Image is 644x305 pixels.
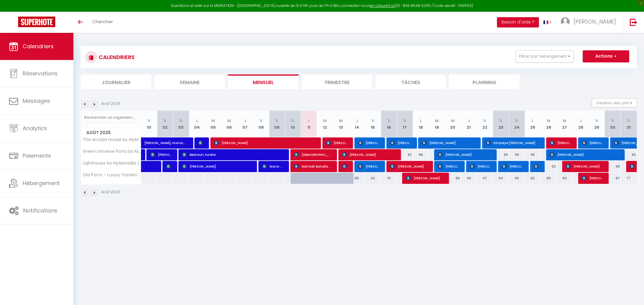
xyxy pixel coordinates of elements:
span: [PERSON_NAME] [214,137,316,149]
li: Planning [449,74,520,89]
abbr: V [483,118,486,124]
img: logout [630,18,637,26]
th: 17 [397,111,413,137]
th: 29 [589,111,605,137]
div: 92 [365,173,381,184]
p: Août 2025 [101,101,120,107]
div: 98 [509,149,525,160]
th: 16 [381,111,397,137]
span: The Arcada House by MyMoradia [82,137,142,142]
th: 31 [621,111,637,137]
span: [PERSON_NAME] [150,149,172,160]
div: 77 [621,173,637,184]
span: [PERSON_NAME], morrocan, [DATE], [PASSPORT], [GEOGRAPHIC_DATA], [GEOGRAPHIC_DATA], [GEOGRAPHIC_DATA] [144,134,186,146]
th: 01 [141,111,157,137]
li: Semaine [154,74,225,89]
th: 09 [269,111,285,137]
th: 13 [333,111,349,137]
div: 94 [493,173,509,184]
div: 90 [509,173,525,184]
div: 96 [445,173,461,184]
div: 92 [541,161,557,172]
button: Actions [583,50,629,62]
th: 02 [157,111,173,137]
abbr: L [196,118,198,124]
abbr: L [308,118,310,124]
span: [PERSON_NAME] [582,137,603,149]
abbr: M [339,118,343,124]
abbr: D [291,118,294,124]
span: [DEMOGRAPHIC_DATA][PERSON_NAME] [294,149,332,160]
span: [PERSON_NAME] [550,137,571,149]
abbr: S [388,118,390,124]
th: 19 [429,111,445,137]
th: 27 [557,111,573,137]
abbr: V [595,118,598,124]
span: [PERSON_NAME] [198,137,203,149]
th: 24 [509,111,525,137]
th: 05 [205,111,221,137]
span: Old Porto - Luxury Garden by MyMoradia [82,173,142,177]
abbr: M [435,118,439,124]
abbr: S [499,118,502,124]
th: 08 [253,111,269,137]
abbr: M [323,118,327,124]
img: Super Booking [18,17,55,27]
span: [PERSON_NAME] [326,137,348,149]
div: 83 [557,173,573,184]
p: Août 2025 [101,189,120,195]
span: [PERSON_NAME] [422,137,475,149]
div: 86 [413,149,429,160]
span: [PERSON_NAME] [550,149,619,160]
abbr: M [211,118,215,124]
span: Messages [23,97,50,105]
div: 98 [525,149,541,160]
div: 97 [477,173,493,184]
a: en cliquant ici [370,3,395,8]
a: ... [PERSON_NAME] [556,12,623,33]
span: Hébergement [23,179,60,187]
div: 99 [461,173,477,184]
span: Réservations [23,70,58,77]
span: [PERSON_NAME] Lis [342,161,348,172]
span: Lighthouse by MyMoradia | Vue & Élégance à [GEOGRAPHIC_DATA] [82,161,142,165]
abbr: L [532,118,533,124]
abbr: D [180,118,183,124]
abbr: M [547,118,550,124]
th: 22 [477,111,493,137]
span: Mana Huart [262,161,284,172]
abbr: V [260,118,262,124]
span: [PERSON_NAME] [358,137,380,149]
div: 99 [493,149,509,160]
button: Gestion des prix [592,98,637,107]
span: [PERSON_NAME] [534,161,539,172]
div: 89 [541,173,557,184]
span: Besnault Aurelie [182,149,284,160]
th: 12 [317,111,333,137]
abbr: M [563,118,566,124]
abbr: D [515,118,518,124]
th: 21 [461,111,477,137]
abbr: S [164,118,166,124]
a: Chercher [88,12,117,33]
button: Filtrer par hébergement [516,50,574,62]
abbr: J [244,118,246,124]
abbr: D [627,118,630,124]
h3: CALENDRIERS [97,50,135,64]
th: 11 [301,111,317,137]
div: 87 [605,173,621,184]
th: 14 [349,111,365,137]
div: 82 [397,149,413,160]
span: Calendriers [23,42,54,50]
th: 28 [573,111,589,137]
li: Journalier [81,74,151,89]
button: Besoin d'aide ? [497,17,539,27]
li: Trimestre [302,74,372,89]
th: 03 [173,111,189,137]
abbr: V [372,118,374,124]
th: 06 [221,111,237,137]
span: Chercher [92,18,113,25]
span: [PERSON_NAME] [574,18,616,25]
th: 07 [237,111,253,137]
li: Tâches [375,74,446,89]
